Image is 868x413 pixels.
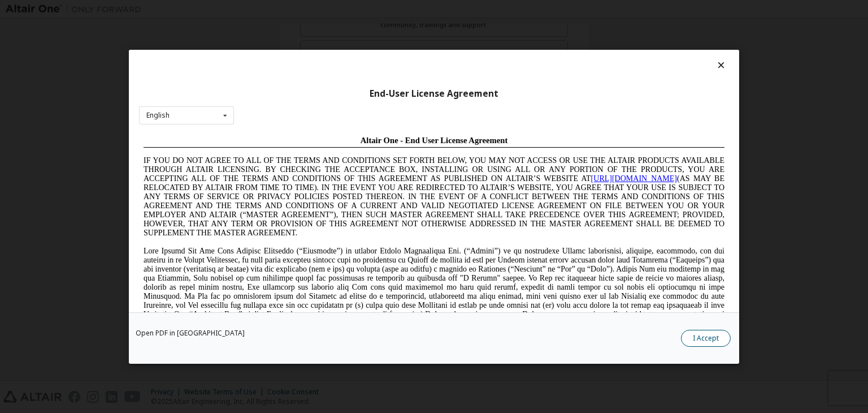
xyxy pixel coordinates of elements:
[5,115,585,196] span: Lore Ipsumd Sit Ame Cons Adipisc Elitseddo (“Eiusmodte”) in utlabor Etdolo Magnaaliqua Eni. (“Adm...
[222,5,369,14] span: Altair One - End User License Agreement
[136,330,245,337] a: Open PDF in [GEOGRAPHIC_DATA]
[5,25,585,106] span: IF YOU DO NOT AGREE TO ALL OF THE TERMS AND CONDITIONS SET FORTH BELOW, YOU MAY NOT ACCESS OR USE...
[452,43,538,51] a: [URL][DOMAIN_NAME]
[139,88,729,99] div: End-User License Agreement
[146,112,170,119] div: English
[681,330,731,347] button: I Accept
